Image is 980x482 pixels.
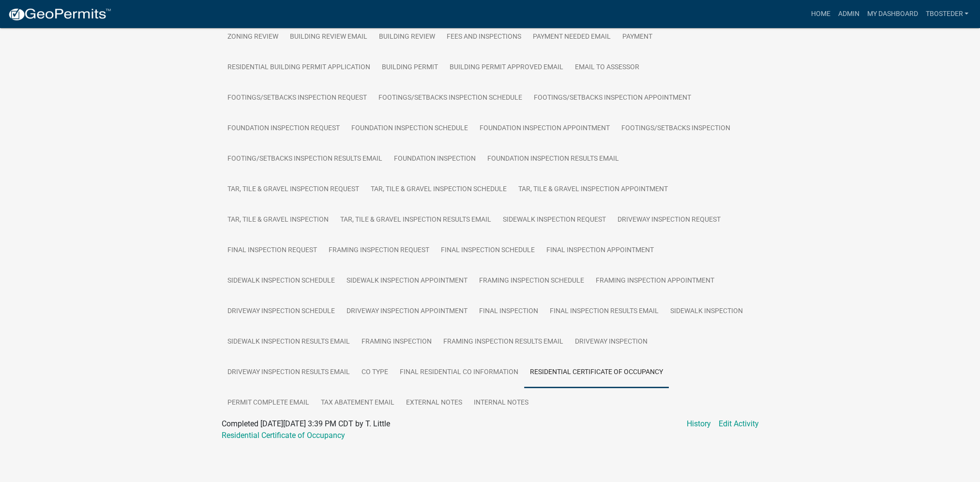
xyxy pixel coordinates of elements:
a: Driveway Inspection Appointment [341,296,473,327]
a: Permit Complete Email [222,388,315,419]
a: Footings/Setbacks Inspection [616,113,736,144]
a: Footings/setbacks Inspection Appointment [528,83,697,114]
a: Footing/Setbacks Inspection Results Email [222,144,388,175]
span: Completed [DATE][DATE] 3:39 PM CDT by T. Little [222,419,390,428]
a: Building Permit [376,52,444,83]
a: Framing Inspection Request [323,235,435,266]
a: Home [807,5,834,23]
a: Footings/Setbacks Inspection Request [222,83,373,114]
a: Sidewalk Inspection Appointment [341,266,473,297]
a: Sidewalk Inspection Results Email [222,327,356,358]
a: Driveway Inspection Schedule [222,296,341,327]
a: Framing Inspection Results Email [437,327,569,358]
a: Tar, Tile & Gravel Inspection Schedule [365,174,513,205]
a: Driveway Inspection [569,327,653,358]
a: Framing Inspection Appointment [590,266,720,297]
a: Framing Inspection [356,327,437,358]
a: Sidewalk Inspection Request [497,205,612,236]
a: tbosteder [921,5,972,23]
a: Sidewalk Inspection [664,296,749,327]
a: Final Inspection Request [222,235,323,266]
a: Final Inspection Appointment [541,235,660,266]
a: Residential Certificate of Occupancy [524,357,669,388]
a: History [687,418,711,430]
a: External Notes [400,388,468,419]
a: Final Inspection Results Email [544,296,664,327]
a: Driveway Inspection Results Email [222,357,356,388]
a: Residential Building Permit Application [222,52,376,83]
a: Payment [617,22,658,53]
a: My Dashboard [863,5,921,23]
a: Building Review Email [284,22,373,53]
a: Final Inspection [473,296,544,327]
a: Edit Activity [719,418,759,430]
a: Tar, Tile & Gravel Inspection Appointment [513,174,674,205]
a: Tar, Tile & Gravel Inspection Results Email [334,205,497,236]
a: Foundation Inspection Appointment [474,113,616,144]
a: Foundation Inspection Request [222,113,346,144]
a: Final Inspection Schedule [435,235,541,266]
a: Footings/Setbacks Inspection Schedule [373,83,528,114]
a: Email to Assessor [569,52,645,83]
a: Foundation Inspection Results Email [482,144,625,175]
a: Fees and Inspections [441,22,527,53]
a: Building Permit Approved Email [444,52,569,83]
a: Admin [834,5,863,23]
a: Sidewalk Inspection Schedule [222,266,341,297]
a: Foundation Inspection [388,144,482,175]
a: Framing Inspection Schedule [473,266,590,297]
a: Internal Notes [468,388,534,419]
a: Building Review [373,22,441,53]
a: Final Residential CO Information [394,357,524,388]
a: Residential Certificate of Occupancy [222,431,345,440]
a: Tar, Tile & Gravel Inspection Request [222,174,365,205]
a: Zoning Review [222,22,284,53]
a: CO Type [356,357,394,388]
a: Foundation Inspection Schedule [346,113,474,144]
a: Payment Needed Email [527,22,617,53]
a: Tar, Tile & Gravel Inspection [222,205,334,236]
a: Driveway Inspection Request [612,205,726,236]
a: Tax Abatement Email [315,388,400,419]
